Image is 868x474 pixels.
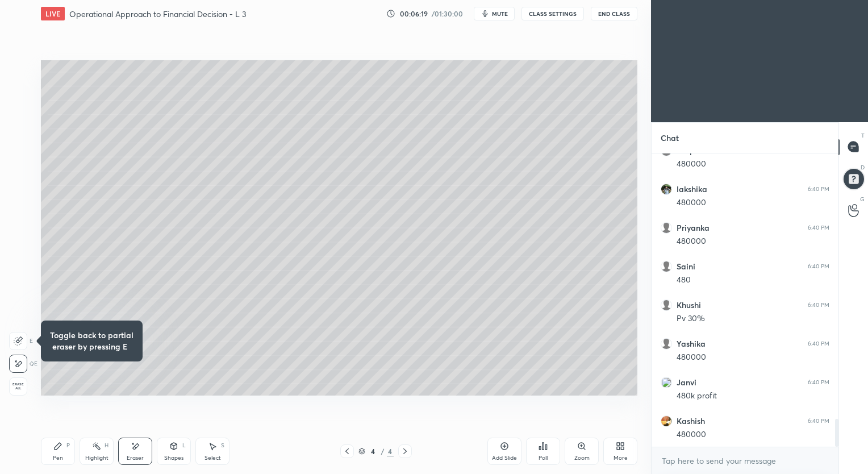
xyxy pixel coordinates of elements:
[677,416,705,426] h6: Kashish
[539,455,548,461] div: Poll
[661,415,672,427] img: d98f20c38b6e4e769b1587b4e6b1897e.jpg
[677,377,696,388] h6: Janvi
[677,352,829,363] div: 480000
[41,7,65,20] div: LIVE
[85,455,108,461] div: Highlight
[860,195,865,203] p: G
[492,10,508,18] span: mute
[53,455,63,461] div: Pen
[677,197,829,209] div: 480000
[381,448,385,455] div: /
[69,9,246,19] h4: Operational Approach to Financial Decision - L 3
[66,443,70,448] div: P
[808,263,829,270] div: 6:40 PM
[614,455,628,461] div: More
[808,379,829,386] div: 6:40 PM
[661,338,672,350] img: default.png
[9,355,37,373] div: E
[521,7,584,20] button: CLASS SETTINGS
[677,145,700,156] h6: Prapti
[474,7,515,20] button: mute
[661,261,672,272] img: default.png
[492,455,517,461] div: Add Slide
[368,448,379,455] div: 4
[677,184,707,194] h6: lakshika
[677,275,829,286] div: 480
[10,382,27,390] span: Erase all
[9,332,33,350] div: E
[677,313,829,325] div: Pv 30%
[164,455,183,461] div: Shapes
[574,455,590,461] div: Zoom
[205,455,221,461] div: Select
[808,147,829,154] div: 6:40 PM
[861,131,865,140] p: T
[661,300,672,311] img: default.png
[661,377,672,388] img: 3
[677,339,706,349] h6: Yashika
[221,443,224,448] div: S
[652,123,688,153] p: Chat
[50,330,133,352] h4: Toggle back to partial eraser by pressing E
[182,443,186,448] div: L
[808,340,829,347] div: 6:40 PM
[661,184,672,195] img: 0737052efba842e8a23d9e6a0c23bf1d.jpg
[677,223,710,233] h6: Priyanka
[677,159,829,170] div: 480000
[808,418,829,425] div: 6:40 PM
[677,390,829,402] div: 480k profit
[677,261,695,272] h6: Saini
[105,443,108,448] div: H
[677,300,701,310] h6: Khushi
[661,222,672,234] img: default.png
[652,153,838,447] div: grid
[127,455,144,461] div: Eraser
[808,186,829,193] div: 6:40 PM
[387,446,394,456] div: 4
[861,163,865,172] p: D
[808,224,829,231] div: 6:40 PM
[591,7,637,20] button: End Class
[677,429,829,440] div: 480000
[677,236,829,247] div: 480000
[808,302,829,309] div: 6:40 PM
